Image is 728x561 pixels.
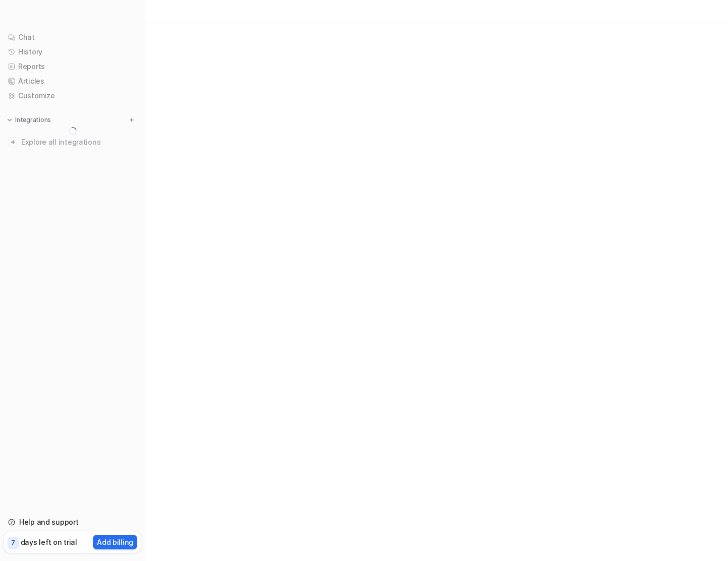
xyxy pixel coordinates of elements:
[8,137,18,147] img: explore all integrations
[11,538,15,547] p: 7
[93,535,137,549] button: Add billing
[4,59,141,74] a: Reports
[4,74,141,88] a: Articles
[21,537,77,547] p: days left on trial
[4,89,141,103] a: Customize
[97,537,133,547] p: Add billing
[15,116,51,124] p: Integrations
[4,45,141,59] a: History
[4,30,141,44] a: Chat
[4,515,141,529] a: Help and support
[6,116,13,123] img: expand menu
[21,134,137,150] span: Explore all integrations
[128,116,135,123] img: menu_add.svg
[4,135,141,149] a: Explore all integrations
[4,115,54,125] button: Integrations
